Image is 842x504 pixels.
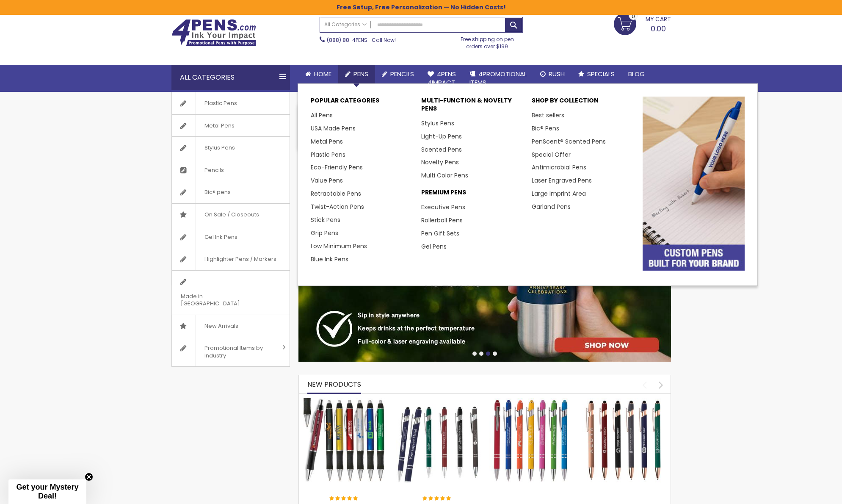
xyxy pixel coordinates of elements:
span: Metal Pens [196,115,243,137]
span: Promotional Items by Industry [196,337,279,366]
a: All Pens [311,111,333,119]
span: Get your Mystery Deal! [16,483,78,500]
a: Special Offer [532,150,571,159]
a: Pencils [172,159,290,181]
a: Pen Gift Sets [421,229,459,238]
span: Bic® pens [196,181,239,203]
a: Custom Soft Touch Metal Pen - Stylus Top [396,398,480,405]
a: Ellipse Softy Rose Gold Classic with Stylus Pen - Silver Laser [582,398,666,405]
a: Bic® Pens [532,124,559,133]
a: Bic® pens [172,181,290,203]
a: Pencils [375,65,421,83]
div: Free shipping on pen orders over $199 [452,33,523,50]
img: The Barton Custom Pens Special Offer [303,398,388,483]
a: Stick Pens [311,216,340,224]
img: Ellipse Softy Brights with Stylus Pen - Laser [489,398,574,483]
div: Get your Mystery Deal!Close teaser [8,479,86,504]
a: 0.00 0 [614,13,671,34]
span: Pencils [390,69,414,78]
a: Blog [621,65,652,83]
span: 0.00 [651,23,666,34]
a: Stylus Pens [172,137,290,159]
span: Pens [353,69,368,78]
span: Rush [549,69,565,78]
a: Rush [533,65,571,83]
a: Value Pens [311,176,343,185]
a: 4Pens4impact [421,65,463,92]
a: On Sale / Closeouts [172,204,290,226]
span: All Categories [324,21,367,28]
p: Shop By Collection [532,97,634,109]
span: Made in [GEOGRAPHIC_DATA] [172,285,268,315]
a: Plastic Pens [311,150,345,159]
span: - Call Now! [327,36,396,44]
span: 0 [632,12,635,20]
a: Metal Pens [311,137,343,146]
span: Highlighter Pens / Markers [196,248,285,270]
span: Specials [587,69,615,78]
a: Made in [GEOGRAPHIC_DATA] [172,271,290,315]
a: Novelty Pens [421,158,459,166]
a: Multi Color Pens [421,171,468,180]
a: Antimicrobial Pens [532,163,586,172]
a: Pens [338,65,375,83]
span: Plastic Pens [196,92,246,114]
img: custom-pens [643,97,745,271]
a: Plastic Pens [172,92,290,114]
span: Stylus Pens [196,137,243,159]
a: Ellipse Softy Brights with Stylus Pen - Laser [489,398,574,405]
a: All Categories [320,17,371,31]
span: New Products [307,379,361,389]
a: Best sellers [532,111,564,119]
p: Popular Categories [311,97,413,109]
div: 100% [422,496,452,502]
div: 100% [329,496,359,502]
div: All Categories [171,65,290,90]
a: New Arrivals [172,315,290,337]
a: (888) 88-4PENS [327,36,367,44]
a: Highlighter Pens / Markers [172,248,290,270]
a: Garland Pens [532,202,571,211]
a: Low Minimum Pens [311,242,367,250]
a: PenScent® Scented Pens [532,137,606,146]
span: 4PROMOTIONAL ITEMS [469,69,527,87]
span: Blog [628,69,645,78]
a: Eco-Friendly Pens [311,163,363,172]
img: 4Pens Custom Pens and Promotional Products [171,19,256,46]
span: New Arrivals [196,315,247,337]
a: Promotional Items by Industry [172,337,290,366]
div: prev [637,377,652,392]
a: Scented Pens [421,145,462,154]
a: Retractable Pens [311,189,361,198]
a: The Barton Custom Pens Special Offer [303,398,388,405]
a: Twist-Action Pens [311,202,364,211]
a: 4PROMOTIONALITEMS [463,65,533,92]
div: next [654,377,668,392]
img: Ellipse Softy Rose Gold Classic with Stylus Pen - Silver Laser [582,398,666,483]
button: Close teaser [85,473,93,481]
a: Specials [571,65,621,83]
img: Custom Soft Touch Metal Pen - Stylus Top [396,398,480,483]
a: Gel Ink Pens [172,226,290,248]
span: Gel Ink Pens [196,226,246,248]
span: 4Pens 4impact [428,69,456,87]
a: Metal Pens [172,115,290,137]
a: Large Imprint Area [532,189,586,198]
span: Home [314,69,331,78]
a: Laser Engraved Pens [532,176,592,185]
a: Gel Pens [421,242,447,251]
a: Grip Pens [311,229,338,237]
span: On Sale / Closeouts [196,204,268,226]
a: USA Made Pens [311,124,356,133]
a: Home [298,65,338,83]
p: Multi-Function & Novelty Pens [421,97,523,117]
a: Rollerball Pens [421,216,463,224]
a: Blue Ink Pens [311,255,348,263]
a: Light-Up Pens [421,132,462,141]
p: Premium Pens [421,188,523,201]
a: Executive Pens [421,203,465,211]
a: Stylus Pens [421,119,454,127]
span: Pencils [196,159,232,181]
